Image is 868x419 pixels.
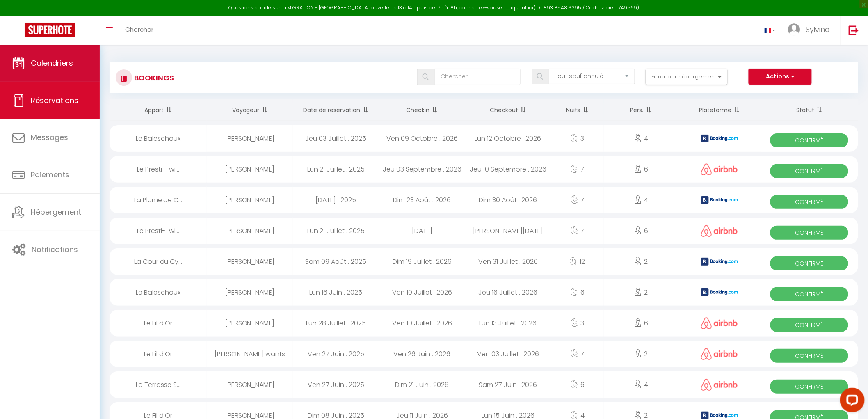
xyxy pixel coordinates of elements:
[749,69,812,85] button: Actions
[678,99,761,121] th: Sort by channel
[119,16,160,45] a: Chercher
[110,99,207,121] th: Sort by rentals
[465,99,551,121] th: Sort by checkout
[834,385,868,419] iframe: LiveChat chat widget
[551,99,604,121] th: Sort by nights
[434,69,521,85] input: Chercher
[604,99,679,121] th: Sort by people
[761,99,858,121] th: Sort by status
[293,99,379,121] th: Sort by booking date
[788,23,800,36] img: ...
[782,16,840,45] a: ... Sylvine
[31,207,81,217] span: Hébergement
[32,244,78,254] span: Notifications
[25,23,75,37] img: Super Booking
[646,69,728,85] button: Filtrer par hébergement
[31,169,69,180] span: Paiements
[125,25,153,34] span: Chercher
[379,99,465,121] th: Sort by checkin
[31,58,73,68] span: Calendriers
[849,25,859,35] img: logout
[500,4,534,11] a: en cliquant ici
[132,69,174,87] h3: Bookings
[207,99,293,121] th: Sort by guest
[31,95,78,105] span: Réservations
[806,24,830,34] span: Sylvine
[31,132,68,142] span: Messages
